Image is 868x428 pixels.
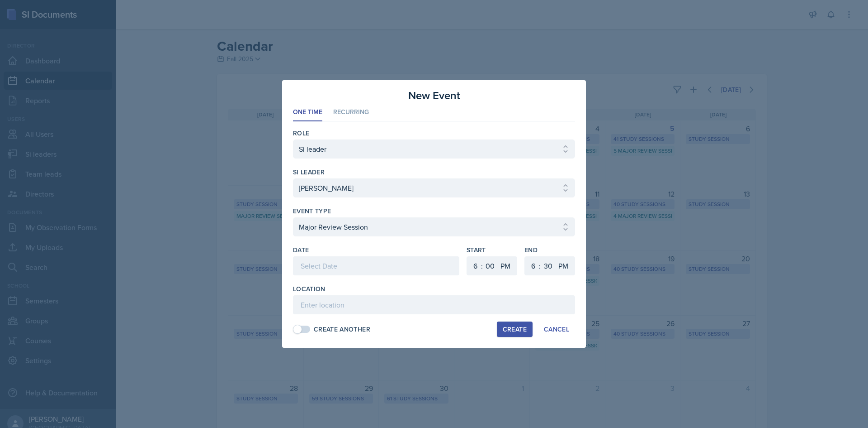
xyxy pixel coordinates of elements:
[408,87,460,104] h3: New Event
[481,260,483,271] div: :
[539,260,541,271] div: :
[333,104,369,121] li: Recurring
[544,326,569,333] div: Cancel
[293,245,309,255] label: Date
[503,326,527,333] div: Create
[467,245,517,255] label: Start
[293,129,309,138] label: Role
[314,325,370,334] div: Create Another
[497,322,533,337] button: Create
[293,168,325,177] label: si leader
[538,322,575,337] button: Cancel
[524,245,575,255] label: End
[293,104,322,121] li: One Time
[293,284,325,293] label: Location
[293,295,575,314] input: Enter location
[293,207,331,216] label: Event Type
